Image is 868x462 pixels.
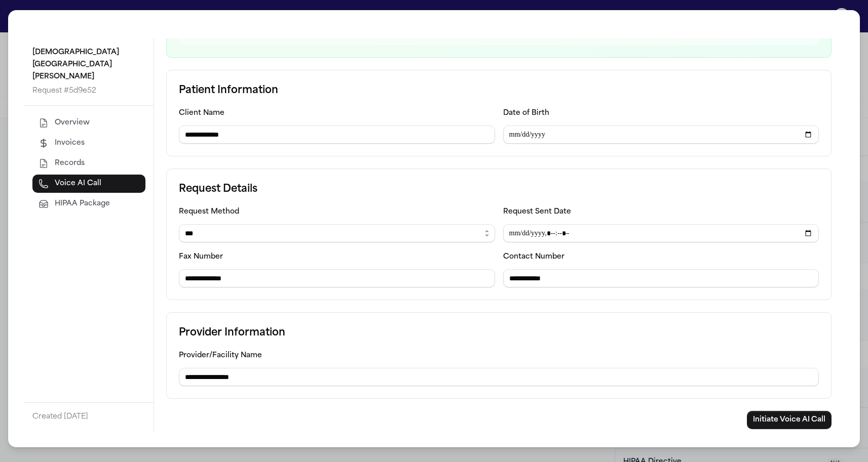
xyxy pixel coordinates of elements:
label: Contact Number [503,253,564,261]
h3: Provider Information [179,325,819,341]
label: Provider/Facility Name [179,352,262,359]
span: HIPAA Package [55,199,110,209]
button: HIPAA Package [32,195,145,213]
label: Request Sent Date [503,208,571,216]
span: Overview [55,118,90,128]
p: [DEMOGRAPHIC_DATA][GEOGRAPHIC_DATA][PERSON_NAME] [32,47,145,83]
p: Request # 5d9e52 [32,85,145,97]
button: Invoices [32,134,145,152]
button: Initiate Voice AI Call [747,411,832,429]
button: Overview [32,114,145,132]
label: Request Method [179,208,239,216]
h3: Patient Information [179,82,819,99]
button: Records [32,154,145,173]
button: Voice AI Call [32,175,145,193]
label: Fax Number [179,253,223,261]
h3: Request Details [179,181,819,197]
label: Date of Birth [503,109,549,117]
span: Records [55,158,85,169]
p: Created [DATE] [32,411,145,423]
span: Invoices [55,138,85,148]
label: Client Name [179,109,224,117]
span: Voice AI Call [55,179,101,189]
